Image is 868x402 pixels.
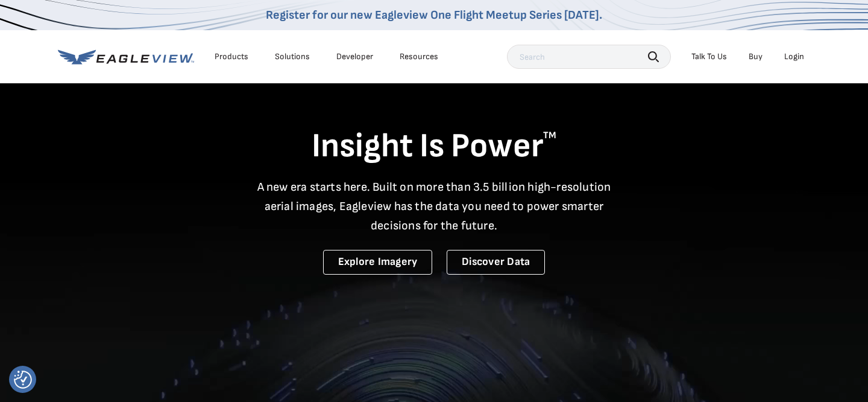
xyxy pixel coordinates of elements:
[543,130,556,141] sup: TM
[691,51,727,62] div: Talk To Us
[323,250,433,275] a: Explore Imagery
[507,45,671,69] input: Search
[784,51,804,62] div: Login
[215,51,248,62] div: Products
[14,371,32,389] button: Consent Preferences
[250,177,618,235] p: A new era starts here. Built on more than 3.5 billion high-resolution aerial images, Eagleview ha...
[14,371,32,389] img: Revisit consent button
[266,8,602,22] a: Register for our new Eagleview One Flight Meetup Series [DATE].
[400,51,438,62] div: Resources
[749,51,763,62] a: Buy
[336,51,373,62] a: Developer
[447,250,545,275] a: Discover Data
[275,51,310,62] div: Solutions
[58,126,810,168] h1: Insight Is Power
